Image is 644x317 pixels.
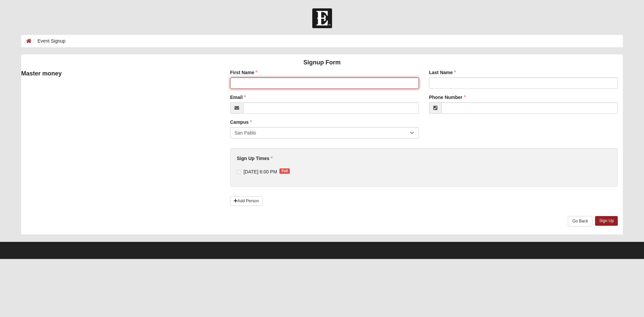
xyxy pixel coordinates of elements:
[230,196,263,206] a: Add Person
[244,169,277,174] span: [DATE] 6:00 PM
[429,69,456,76] label: Last Name
[21,59,623,66] h4: Signup Form
[230,69,258,76] label: First Name
[568,216,592,226] a: Go Back
[230,119,252,125] label: Campus
[595,216,618,226] a: Sign Up
[32,38,65,45] li: Event Signup
[279,168,290,174] span: Full
[429,94,466,101] label: Phone Number
[21,70,62,77] strong: Master money
[237,170,241,174] input: [DATE] 6:00 PMFull
[230,94,246,101] label: Email
[312,8,332,28] img: Church of Eleven22 Logo
[237,155,273,162] label: Sign Up Times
